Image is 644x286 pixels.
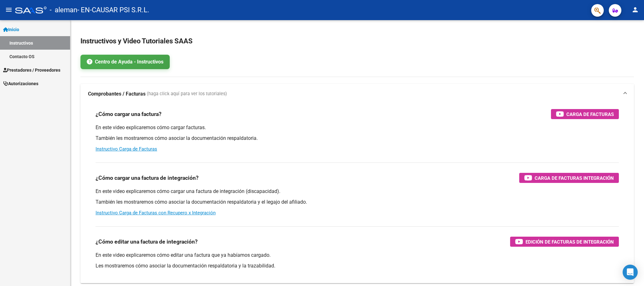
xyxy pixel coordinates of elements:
a: Instructivo Carga de Facturas [96,146,157,152]
a: Centro de Ayuda - Instructivos [80,55,170,69]
span: - EN-CAUSAR PSI S.R.L. [77,3,149,17]
p: También les mostraremos cómo asociar la documentación respaldatoria. [96,135,619,142]
strong: Comprobantes / Facturas [88,91,146,97]
h2: Instructivos y Video Tutoriales SAAS [80,35,634,47]
div: Open Intercom Messenger [623,265,638,280]
span: Autorizaciones [3,80,38,87]
p: En este video explicaremos cómo editar una factura que ya habíamos cargado. [96,252,619,259]
a: Instructivo Carga de Facturas con Recupero x Integración [96,210,216,216]
span: Inicio [3,26,19,33]
span: Carga de Facturas Integración [535,174,614,182]
span: (haga click aquí para ver los tutoriales) [147,91,227,97]
mat-icon: person [631,6,639,14]
span: Edición de Facturas de integración [526,238,614,246]
span: Prestadores / Proveedores [3,67,60,74]
mat-icon: menu [5,6,13,14]
button: Carga de Facturas Integración [519,173,619,183]
p: En este video explicaremos cómo cargar facturas. [96,124,619,131]
h3: ¿Cómo cargar una factura? [96,110,162,118]
button: Edición de Facturas de integración [510,237,619,247]
p: Les mostraremos cómo asociar la documentación respaldatoria y la trazabilidad. [96,262,619,269]
mat-expansion-panel-header: Comprobantes / Facturas (haga click aquí para ver los tutoriales) [80,84,634,104]
button: Carga de Facturas [551,109,619,119]
p: También les mostraremos cómo asociar la documentación respaldatoria y el legajo del afiliado. [96,199,619,206]
h3: ¿Cómo editar una factura de integración? [96,237,198,246]
span: - aleman [50,3,77,17]
div: Comprobantes / Facturas (haga click aquí para ver los tutoriales) [80,104,634,283]
p: En este video explicaremos cómo cargar una factura de integración (discapacidad). [96,188,619,195]
span: Carga de Facturas [566,110,614,118]
h3: ¿Cómo cargar una factura de integración? [96,173,199,182]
